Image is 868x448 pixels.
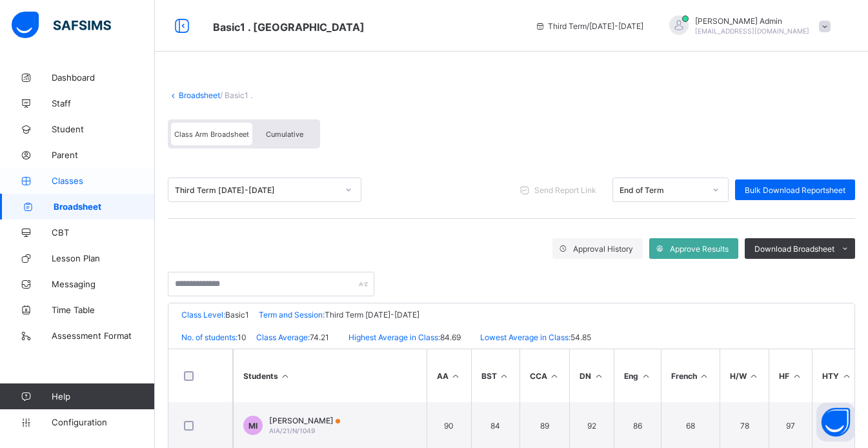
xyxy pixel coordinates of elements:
[471,349,520,402] th: BST
[440,332,461,342] span: 84.69
[570,332,591,342] span: 54.85
[179,90,220,100] a: Broadsheet
[52,98,155,108] span: Staff
[52,150,155,160] span: Parent
[480,332,570,342] span: Lowest Average in Class:
[237,332,247,342] span: 10
[269,427,315,434] span: AIA/21/N/1049
[549,371,560,381] i: Sort in Ascending Order
[569,349,614,402] th: DN
[266,130,303,139] span: Cumulative
[248,421,257,431] span: MI
[620,185,705,195] div: End of Term
[310,332,329,342] span: 74.21
[52,72,155,83] span: Dashboard
[225,310,249,320] span: Basic1
[52,391,154,402] span: Help
[695,27,809,35] span: [EMAIL_ADDRESS][DOMAIN_NAME]
[499,371,510,381] i: Sort in Ascending Order
[54,201,155,212] span: Broadsheet
[535,21,643,31] span: session/term information
[427,349,471,402] th: AA
[348,332,440,342] span: Highest Average in Class:
[280,371,291,381] i: Sort Ascending
[52,227,155,238] span: CBT
[745,185,845,195] span: Bulk Download Reportsheet
[841,371,852,381] i: Sort in Ascending Order
[614,349,661,402] th: Eng
[52,331,155,341] span: Assessment Format
[593,371,604,381] i: Sort in Ascending Order
[52,124,155,134] span: Student
[181,332,237,342] span: No. of students:
[670,244,729,254] span: Approve Results
[175,185,338,195] div: Third Term [DATE]-[DATE]
[754,244,834,254] span: Download Broadsheet
[450,371,461,381] i: Sort in Ascending Order
[259,310,325,320] span: Term and Session:
[720,349,769,402] th: H/W
[791,371,802,381] i: Sort in Ascending Order
[213,21,365,34] span: Class Arm Broadsheet
[695,16,809,26] span: [PERSON_NAME] Admin
[661,349,720,402] th: French
[699,371,710,381] i: Sort in Ascending Order
[816,403,855,442] button: Open asap
[12,12,111,39] img: safsims
[174,130,249,139] span: Class Arm Broadsheet
[220,90,252,100] span: / Basic1 .
[181,310,225,320] span: Class Level:
[520,349,570,402] th: CCA
[640,371,651,381] i: Sort in Ascending Order
[812,349,862,402] th: HTY
[52,176,155,186] span: Classes
[325,310,419,320] span: Third Term [DATE]-[DATE]
[52,279,155,289] span: Messaging
[52,305,155,315] span: Time Table
[656,15,837,37] div: AbdulAdmin
[573,244,633,254] span: Approval History
[749,371,760,381] i: Sort in Ascending Order
[256,332,310,342] span: Class Average:
[769,349,812,402] th: HF
[52,417,154,427] span: Configuration
[233,349,427,402] th: Students
[52,253,155,263] span: Lesson Plan
[534,185,596,195] span: Send Report Link
[269,416,340,425] span: [PERSON_NAME]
